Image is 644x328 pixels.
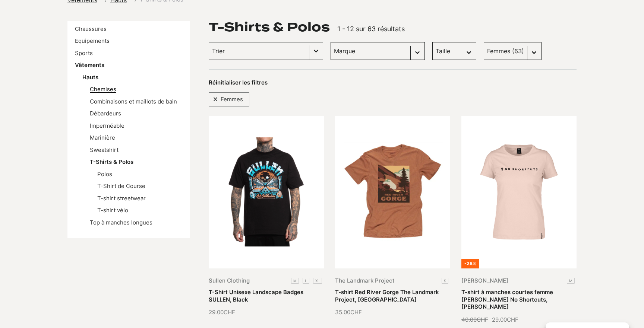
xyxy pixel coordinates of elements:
a: Polos [97,171,112,178]
a: Marinière [90,134,115,141]
a: T-shirt à manches courtes femme [PERSON_NAME] No Shortcuts, [PERSON_NAME] [461,289,553,310]
a: Vêtements [75,61,104,69]
input: Trier [212,46,306,56]
a: Top à manches longues [90,219,152,226]
a: Combinaisons et maillots de bain [90,98,177,105]
h1: T-Shirts & Polos [209,21,330,33]
button: Réinitialiser les filtres [209,79,268,86]
a: Chaussures [75,25,107,32]
a: T-Shirts & Polos [90,158,133,165]
a: Sports [75,50,93,57]
a: T-shirt streetwear [97,195,146,202]
button: Basculer la liste [309,42,323,60]
a: T-shirt vélo [97,207,128,214]
a: T-Shirt Unisexe Landscape Badges SULLEN, Black [209,289,303,303]
a: Chemises [90,86,116,93]
a: Equipements [75,37,110,44]
div: Femmes [209,92,249,106]
a: Débardeurs [90,110,121,117]
a: Imperméable [90,122,124,129]
a: T-shirt Red River Gorge The Landmark Project, [GEOGRAPHIC_DATA] [335,289,439,303]
span: 1 - 12 sur 63 résultats [337,25,405,33]
a: T-Shirt de Course [97,182,145,190]
a: Hauts [82,74,98,81]
span: Femmes [218,95,246,104]
a: Sweatshirt [90,146,119,153]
